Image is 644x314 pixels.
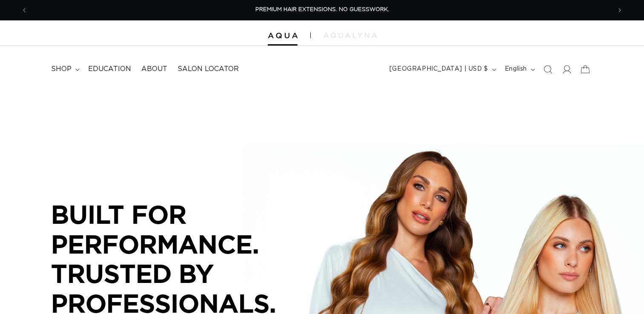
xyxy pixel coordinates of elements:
[141,65,167,74] span: About
[88,65,131,74] span: Education
[172,60,244,79] a: Salon Locator
[177,65,239,74] span: Salon Locator
[255,7,389,12] span: PREMIUM HAIR EXTENSIONS. NO GUESSWORK.
[268,33,298,39] img: Aqua Hair Extensions
[505,65,527,74] span: English
[15,2,34,18] button: Previous announcement
[500,61,538,77] button: English
[610,2,629,18] button: Next announcement
[136,60,172,79] a: About
[323,33,377,38] img: aqualyna.com
[83,60,136,79] a: Education
[389,65,488,74] span: [GEOGRAPHIC_DATA] | USD $
[51,65,72,74] span: shop
[46,60,83,79] summary: shop
[384,61,500,77] button: [GEOGRAPHIC_DATA] | USD $
[538,60,557,79] summary: Search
